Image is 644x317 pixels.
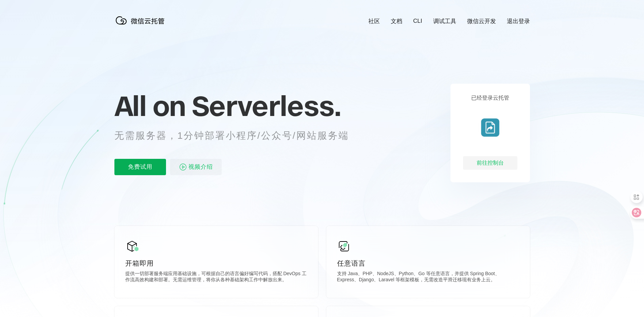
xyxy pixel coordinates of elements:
p: 支持 Java、PHP、NodeJS、Python、Go 等任意语言，并提供 Spring Boot、Express、Django、Laravel 等框架模板，无需改造平滑迁移现有业务上云。 [337,271,519,284]
img: 微信云托管 [114,14,169,27]
span: Serverless. [192,89,341,123]
img: video_play.svg [179,163,187,171]
a: 退出登录 [507,17,530,25]
span: All on [114,89,185,123]
a: 文档 [391,17,402,25]
p: 无需服务器，1分钟部署小程序/公众号/网站服务端 [114,129,362,143]
p: 已经登录云托管 [471,95,509,102]
a: CLI [413,18,422,24]
a: 调试工具 [433,17,456,25]
a: 社区 [368,17,380,25]
a: 微信云托管 [114,22,169,28]
p: 任意语言 [337,258,519,268]
p: 开箱即用 [125,258,307,268]
span: 视频介绍 [188,159,213,175]
p: 免费试用 [114,159,166,175]
a: 微信云开发 [467,17,496,25]
div: 前往控制台 [463,156,517,170]
p: 提供一切部署服务端应用基础设施，可根据自己的语言偏好编写代码，搭配 DevOps 工作流高效构建和部署。无需运维管理，将你从各种基础架构工作中解放出来。 [125,271,307,284]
